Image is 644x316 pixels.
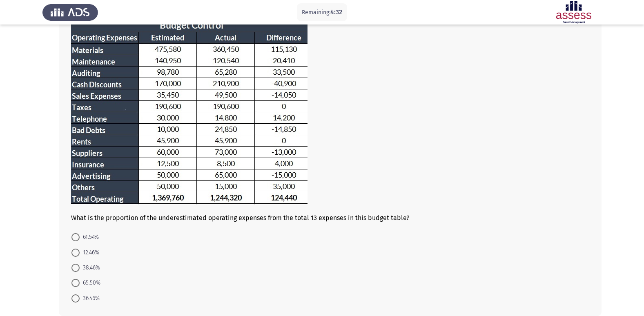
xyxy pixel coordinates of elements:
[546,1,602,24] img: Assessment logo of Assessment En (Focus & 16PD)
[302,7,342,18] p: Remaining:
[71,19,308,205] img: RU5fUk5DXzQ5LnBuZzE2OTEzMTU1NTEwMTU=.png
[80,263,100,273] span: 38.46%
[42,1,98,24] img: Assess Talent Management logo
[80,248,99,258] span: 12.46%
[330,8,342,16] span: 4:32
[80,278,100,288] span: 65.50%
[80,294,100,303] span: 36.46%
[71,19,589,222] div: What is the proportion of the underestimated operating expenses from the total 13 expenses in thi...
[80,232,99,242] span: 61.54%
